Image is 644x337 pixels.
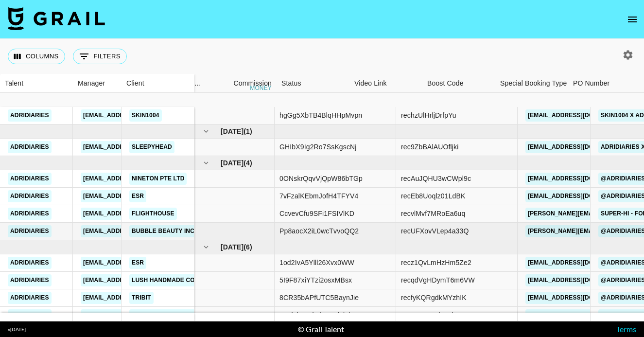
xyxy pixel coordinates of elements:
[126,74,144,93] div: Client
[525,309,634,321] a: [EMAIL_ADDRESS][DOMAIN_NAME]
[422,74,495,93] div: Boost Code
[78,74,105,93] div: Manager
[281,74,301,93] div: Status
[8,190,52,202] a: adridiaries
[221,126,244,136] span: [DATE]
[8,7,105,30] img: Grail Talent
[129,141,174,153] a: Sleepyhead
[298,324,344,334] div: © Grail Talent
[573,74,609,93] div: PO Number
[401,226,469,236] div: recUFXovVLep4a33Q
[8,292,52,304] a: adridiaries
[279,275,352,285] div: 5I9F87xiYTzi2osxMBsx
[73,49,127,64] button: Show filters
[8,173,52,185] a: adridiaries
[427,74,464,93] div: Boost Code
[81,292,190,304] a: [EMAIL_ADDRESS][DOMAIN_NAME]
[623,10,642,29] button: open drawer
[129,292,154,304] a: Tribit
[401,174,471,183] div: recAuJQHU3wCWpl9c
[81,109,190,122] a: [EMAIL_ADDRESS][DOMAIN_NAME]
[81,141,190,153] a: [EMAIL_ADDRESS][DOMAIN_NAME]
[401,258,471,267] div: recz1QvLmHzHm5Ze2
[616,324,636,334] a: Terms
[279,110,362,120] div: hgGg5XbTB4BlqHHpMvpn
[8,141,52,153] a: adridiaries
[244,158,252,168] span: ( 4 )
[129,173,187,185] a: Nineton Pte Ltd
[199,240,213,254] button: hide children
[129,109,162,122] a: SKIN1004
[81,190,190,202] a: [EMAIL_ADDRESS][DOMAIN_NAME]
[401,275,475,285] div: recqdVgHDymT6m6VW
[221,158,244,168] span: [DATE]
[5,74,23,93] div: Talent
[8,109,52,122] a: adridiaries
[277,74,349,93] div: Status
[401,142,458,152] div: rec9ZbBAlAUOfljki
[8,257,52,269] a: adridiaries
[221,242,244,252] span: [DATE]
[279,191,359,201] div: 7vFzalKEbmJofH4TFYV4
[129,257,146,269] a: ESR
[279,226,359,236] div: Pp8aocX2iL0wcTvvoQQ2
[199,156,213,170] button: hide children
[354,74,387,93] div: Video Link
[81,225,190,237] a: [EMAIL_ADDRESS][DOMAIN_NAME]
[279,209,354,218] div: CcvevCfu9SFi1FSIVlKD
[81,173,190,185] a: [EMAIL_ADDRESS][DOMAIN_NAME]
[8,208,52,220] a: adridiaries
[279,258,354,267] div: 1od2IvA5Ylll26Xvx0WW
[401,293,467,302] div: recfyKQRgdkMYzhIK
[8,274,52,286] a: adridiaries
[81,274,190,286] a: [EMAIL_ADDRESS][DOMAIN_NAME]
[349,74,422,93] div: Video Link
[279,174,363,183] div: 0ONskrQqvVjQpW86bTGp
[8,225,52,237] a: adridiaries
[129,190,146,202] a: ESR
[244,242,252,252] span: ( 6 )
[250,85,272,91] div: money
[129,225,197,237] a: Bubble Beauty Inc
[500,74,567,93] div: Special Booking Type
[122,74,194,93] div: Client
[401,110,456,120] div: rechzUlHrljDrfpYu
[525,274,634,286] a: [EMAIL_ADDRESS][DOMAIN_NAME]
[8,49,65,64] button: Select columns
[401,191,466,201] div: recEb8Uoqlz01LdBK
[279,293,359,302] div: 8CR35bAPfUTC5BaynJie
[81,257,190,269] a: [EMAIL_ADDRESS][DOMAIN_NAME]
[401,310,475,320] div: reczWDmgskHBhWm2q
[8,326,26,333] div: v [DATE]
[525,109,634,122] a: [EMAIL_ADDRESS][DOMAIN_NAME]
[495,74,568,93] div: Special Booking Type
[81,208,190,220] a: [EMAIL_ADDRESS][DOMAIN_NAME]
[8,309,52,321] a: adridiaries
[279,142,357,152] div: GHIbX9Ig2Ro7SsKgscNj
[233,74,272,93] div: Commission
[525,141,634,153] a: [EMAIL_ADDRESS][DOMAIN_NAME]
[279,310,350,320] div: cP4i3bqrQkobTXDf6i6l
[525,292,634,304] a: [EMAIL_ADDRESS][DOMAIN_NAME]
[568,74,641,93] div: PO Number
[73,74,122,93] div: Manager
[199,124,213,138] button: hide children
[129,274,237,286] a: Lush Handmade Cosmetics LTD
[401,209,466,218] div: recvlMvf7MRoEa6uq
[244,126,252,136] span: ( 1 )
[525,257,634,269] a: [EMAIL_ADDRESS][DOMAIN_NAME]
[129,208,177,220] a: Flighthouse
[525,190,634,202] a: [EMAIL_ADDRESS][DOMAIN_NAME]
[525,173,634,185] a: [EMAIL_ADDRESS][DOMAIN_NAME]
